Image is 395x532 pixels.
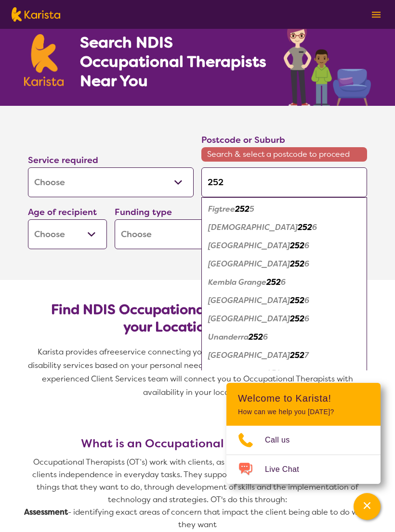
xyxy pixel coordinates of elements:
div: Kembla Grange 2526 [206,273,362,291]
em: 252 [235,204,250,214]
span: Live Chat [265,462,311,477]
ul: Choose channel [226,426,381,484]
em: [GEOGRAPHIC_DATA] [208,259,290,269]
em: Figtree [208,204,235,214]
em: Unanderra [208,332,249,342]
input: Type [201,167,367,197]
em: Albion Park Rail [208,368,266,379]
strong: Assessment [24,507,68,517]
span: service connecting you with Occupational Therapists and other disability services based on your p... [28,347,369,397]
em: 252 [290,314,304,324]
div: Cordeaux Heights 2526 [206,237,362,255]
em: [GEOGRAPHIC_DATA] [208,314,290,324]
em: 5 [250,204,254,214]
label: Age of recipient [28,206,97,218]
em: 252 [249,332,263,342]
h2: Find NDIS Occupational Therapists based on your Location & Needs [36,301,359,336]
img: Karista logo [12,7,60,22]
span: Karista provides a [38,347,104,357]
p: - identifying exact areas of concern that impact the client being able to do what they want [24,506,371,531]
label: Postcode or Suburb [201,134,285,146]
em: 6 [263,332,268,342]
em: 6 [304,314,309,324]
em: 252 [266,277,281,287]
h3: What is an Occupational Therapist (OT)? [24,437,371,450]
p: How can we help you [DATE]? [238,408,369,416]
h1: Search NDIS Occupational Therapists Near You [80,33,267,90]
em: 7 [281,368,285,379]
button: Channel Menu [354,493,381,520]
em: 252 [290,295,304,305]
em: 7 [304,350,309,360]
div: Mount Kembla 2526 [206,310,362,328]
em: 6 [304,241,309,251]
label: Service required [28,154,98,166]
p: Occupational Therapists (OT’s) work with clients, as well as their families, to improve the clien... [24,456,371,506]
div: Unanderra 2526 [206,328,362,346]
div: Kembla Heights 2526 [206,291,362,310]
em: 6 [312,222,317,232]
em: [GEOGRAPHIC_DATA] [208,350,290,360]
div: Figtree 2525 [206,200,362,218]
em: 252 [290,241,304,251]
img: Karista logo [24,34,64,86]
div: Channel Menu [226,383,381,484]
h2: Welcome to Karista! [238,393,369,404]
img: occupational-therapy [284,22,371,106]
em: [GEOGRAPHIC_DATA] [208,241,290,251]
em: 252 [290,350,304,360]
span: Call us [265,433,302,447]
em: 6 [304,295,309,305]
em: 252 [266,368,281,379]
img: menu [372,12,381,18]
div: Albion Park Rail 2527 [206,365,362,383]
div: Farmborough Heights 2526 [206,255,362,273]
span: Search & select a postcode to proceed [201,147,367,162]
em: [DEMOGRAPHIC_DATA] [208,222,298,232]
label: Funding type [115,206,172,218]
em: [GEOGRAPHIC_DATA] [208,295,290,305]
div: Albion Park 2527 [206,346,362,365]
div: Cordeaux 2526 [206,218,362,237]
em: 6 [281,277,286,287]
em: 6 [304,259,309,269]
span: free [104,347,119,357]
em: Kembla Grange [208,277,266,287]
em: 252 [298,222,312,232]
em: 252 [290,259,304,269]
